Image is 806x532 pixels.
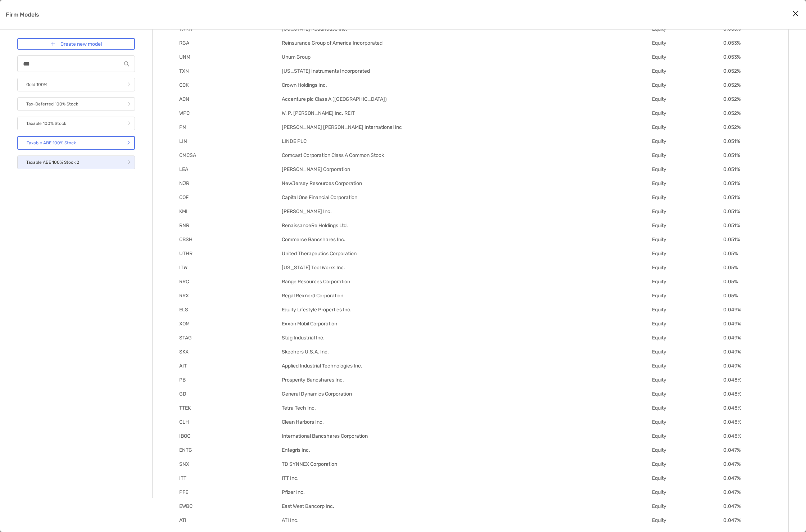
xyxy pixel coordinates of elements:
td: East West Bancorp Inc. [281,503,652,510]
td: [PERSON_NAME] Corporation [281,166,652,173]
td: Equity [652,433,723,439]
td: Tetra Tech Inc. [281,405,652,411]
td: GD [179,391,281,397]
td: PFE [179,489,281,496]
td: Equity [652,377,723,383]
td: 0.052 % [723,124,780,131]
td: STAG [179,334,281,341]
td: Equity [652,194,723,201]
td: Clean Harbors Inc. [281,419,652,425]
td: Equity [652,110,723,117]
td: SNX [179,461,281,468]
p: Gold 100% [26,80,47,89]
td: Equity [652,166,723,173]
a: Create new model [17,38,135,50]
td: 0.047 % [723,475,780,482]
td: Equity [652,447,723,454]
td: Equity [652,138,723,145]
td: ATI Inc. [281,517,652,524]
td: IBOC [179,433,281,439]
td: LIN [179,138,281,145]
p: Tax-Deferred 100% Stock [26,100,78,109]
td: 0.052 % [723,96,780,103]
td: International Bancshares Corporation [281,433,652,439]
td: 0.05 % [723,292,780,299]
td: 0.051 % [723,180,780,187]
td: 0.047 % [723,503,780,510]
td: ITW [179,264,281,271]
td: Equity [652,40,723,46]
td: Stag Industrial Inc. [281,334,652,341]
td: Equity [652,236,723,243]
td: RRX [179,292,281,299]
td: 0.051 % [723,166,780,173]
p: Taxable 100% Stock [26,119,66,128]
td: XOM [179,320,281,327]
td: 0.052 % [723,68,780,75]
td: UTHR [179,250,281,257]
td: Equity [652,419,723,425]
td: Equity [652,124,723,131]
td: LINDE PLC [281,138,652,145]
td: 0.048 % [723,391,780,397]
td: COF [179,194,281,201]
td: United Therapeutics Corporation [281,250,652,257]
td: 0.048 % [723,377,780,383]
a: Tax-Deferred 100% Stock [17,97,135,111]
td: Equity [652,82,723,89]
td: 0.048 % [723,405,780,411]
td: RRC [179,278,281,285]
td: Pfizer Inc. [281,489,652,496]
td: Range Resources Corporation [281,278,652,285]
td: PM [179,124,281,131]
td: 0.052 % [723,110,780,117]
td: 0.05 % [723,278,780,285]
td: Equity Lifestyle Properties Inc. [281,306,652,313]
td: Crown Holdings Inc. [281,82,652,89]
td: Equity [652,461,723,468]
td: SKX [179,348,281,355]
td: Equity [652,334,723,341]
td: NewJersey Resources Corporation [281,180,652,187]
td: CBSH [179,236,281,243]
td: 0.048 % [723,433,780,439]
td: 0.051 % [723,208,780,215]
td: Equity [652,96,723,103]
td: 0.053 % [723,40,780,46]
td: Equity [652,278,723,285]
td: Equity [652,517,723,524]
td: ATI [179,517,281,524]
td: General Dynamics Corporation [281,391,652,397]
td: 0.05 % [723,264,780,271]
td: Entegris Inc. [281,447,652,454]
td: 0.053 % [723,54,780,60]
td: NJR [179,180,281,187]
td: W. P. [PERSON_NAME] Inc. REIT [281,110,652,117]
td: Commerce Bancshares Inc. [281,236,652,243]
td: Equity [652,250,723,257]
td: Equity [652,68,723,75]
td: Equity [652,180,723,187]
td: 0.049 % [723,320,780,327]
td: CLH [179,419,281,425]
td: Equity [652,320,723,327]
td: Equity [652,405,723,411]
td: ITT Inc. [281,475,652,482]
td: EWBC [179,503,281,510]
td: Prosperity Bancshares Inc. [281,377,652,383]
td: Equity [652,208,723,215]
td: Capital One Financial Corporation [281,194,652,201]
p: Taxable ABE 100% Stock [27,139,76,148]
p: Firm Models [6,10,39,19]
td: 0.051 % [723,138,780,145]
button: Close modal [790,9,801,19]
td: 0.048 % [723,419,780,425]
td: Equity [652,222,723,229]
td: LEA [179,166,281,173]
td: Equity [652,152,723,159]
p: Taxable ABE 100% Stock 2 [26,158,79,167]
td: Equity [652,348,723,355]
td: Skechers U.S.A. Inc. [281,348,652,355]
td: Equity [652,475,723,482]
td: RNR [179,222,281,229]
